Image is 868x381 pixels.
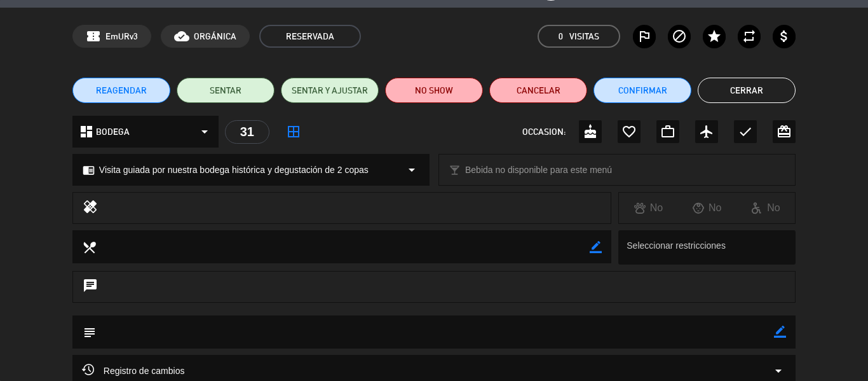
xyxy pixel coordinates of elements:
i: airplanemode_active [699,124,714,139]
button: SENTAR [177,78,275,103]
div: No [736,200,795,216]
i: work_outline [660,124,675,139]
span: BODEGA [96,125,130,139]
i: card_giftcard [776,124,792,139]
button: SENTAR Y AJUSTAR [281,78,379,103]
em: Visitas [569,29,599,44]
button: NO SHOW [385,78,483,103]
div: No [678,200,736,216]
i: border_color [774,326,786,338]
i: subject [82,325,96,339]
span: Registro de cambios [82,363,185,378]
button: Cerrar [698,78,796,103]
i: dashboard [79,124,94,139]
i: check [738,124,753,139]
i: block [672,29,687,44]
span: REAGENDAR [96,84,147,97]
span: confirmation_number [86,29,101,44]
i: local_bar [449,164,461,176]
i: chrome_reader_mode [83,164,95,176]
i: arrow_drop_down [771,363,786,378]
i: chat [83,278,98,296]
i: cloud_done [174,29,189,44]
button: Cancelar [489,78,587,103]
span: Visita guiada por nuestra bodega histórica y degustación de 2 copas [99,163,369,177]
i: cake [583,124,598,139]
i: arrow_drop_down [197,124,212,139]
span: 0 [559,29,563,44]
i: favorite_border [621,124,637,139]
i: local_dining [82,240,96,254]
span: Bebida no disponible para este menú [465,163,612,177]
button: Confirmar [593,78,691,103]
i: border_all [286,124,301,139]
div: 31 [225,120,269,144]
i: outlined_flag [637,29,652,44]
span: RESERVADA [259,25,361,48]
div: No [619,200,677,216]
i: healing [83,199,98,217]
span: EmURv3 [105,29,138,44]
span: OCCASION: [522,125,566,139]
button: REAGENDAR [72,78,170,103]
span: ORGÁNICA [194,29,236,44]
i: star [707,29,722,44]
i: border_color [590,241,602,253]
i: attach_money [776,29,792,44]
i: repeat [742,29,757,44]
i: arrow_drop_down [404,162,419,177]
